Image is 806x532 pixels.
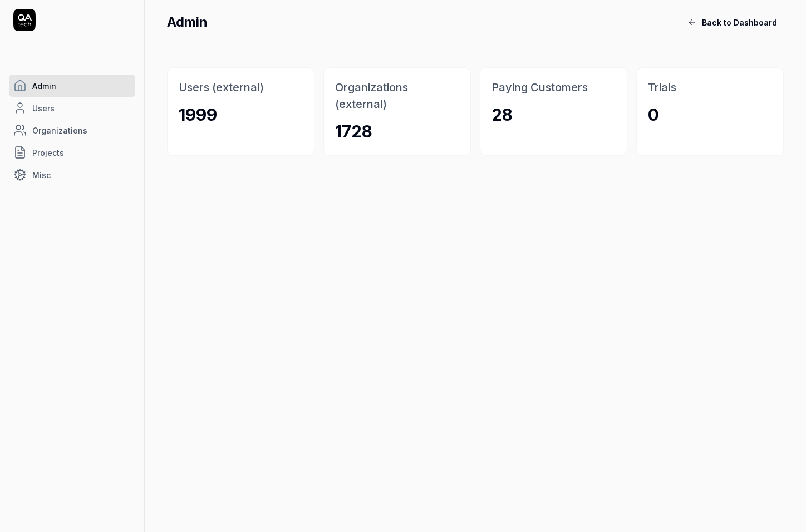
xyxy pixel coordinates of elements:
span: Users (external) [179,81,264,94]
span: Organizations [32,125,87,136]
h2: Admin [167,12,681,32]
span: Paying Customers [492,81,588,94]
a: Organizations [9,119,135,141]
div: 1999 [179,102,217,127]
span: Organizations (external) [335,81,408,111]
a: Users [9,97,135,119]
span: Projects [32,147,64,159]
span: Misc [32,169,51,181]
span: Admin [32,80,56,92]
span: Back to Dashboard [702,17,777,28]
div: 1728 [335,119,372,144]
a: Misc [9,164,135,186]
button: Back to Dashboard [681,11,784,33]
div: 0 [648,102,659,127]
span: Users [32,102,55,114]
div: 28 [492,102,513,127]
a: Projects [9,141,135,164]
a: Admin [9,75,135,97]
span: Trials [648,81,676,94]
